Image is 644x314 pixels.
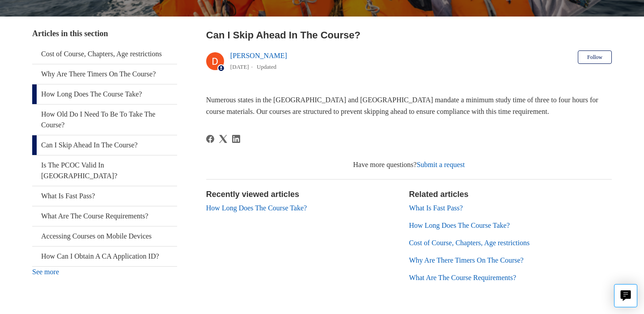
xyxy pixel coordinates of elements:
button: Follow Article [578,50,612,64]
a: How Can I Obtain A CA Application ID? [32,247,177,266]
a: Cost of Course, Chapters, Age restrictions [32,44,177,64]
a: LinkedIn [232,135,240,143]
svg: Share this page on Facebook [206,135,214,143]
a: Why Are There Timers On The Course? [409,256,523,264]
a: How Long Does The Course Take? [206,204,307,212]
p: Numerous states in the [GEOGRAPHIC_DATA] and [GEOGRAPHIC_DATA] mandate a minimum study time of th... [206,94,612,117]
a: Is The PCOC Valid In [GEOGRAPHIC_DATA]? [32,155,177,186]
a: How Old Do I Need To Be To Take The Course? [32,105,177,135]
svg: Share this page on X Corp [219,135,227,143]
h2: Related articles [409,188,612,201]
a: Can I Skip Ahead In The Course? [32,135,177,155]
a: What Is Fast Pass? [409,204,462,212]
time: 03/01/2024, 16:01 [230,63,249,70]
svg: Share this page on LinkedIn [232,135,240,143]
a: How Long Does The Course Take? [32,84,177,104]
a: Submit a request [417,161,465,168]
a: What Is Fast Pass? [32,186,177,206]
span: Articles in this section [32,29,108,38]
h2: Can I Skip Ahead In The Course? [206,28,612,42]
a: What Are The Course Requirements? [409,274,516,281]
a: Facebook [206,135,214,143]
h2: Recently viewed articles [206,188,400,201]
a: Accessing Courses on Mobile Devices [32,226,177,246]
button: Live chat [614,284,637,307]
a: Cost of Course, Chapters, Age restrictions [409,239,530,247]
a: See more [32,268,59,276]
a: What Are The Course Requirements? [32,206,177,226]
a: X Corp [219,135,227,143]
a: Why Are There Timers On The Course? [32,64,177,84]
li: Updated [257,63,276,70]
a: [PERSON_NAME] [230,52,287,59]
a: How Long Does The Course Take? [409,222,509,229]
div: Have more questions? [206,159,612,170]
